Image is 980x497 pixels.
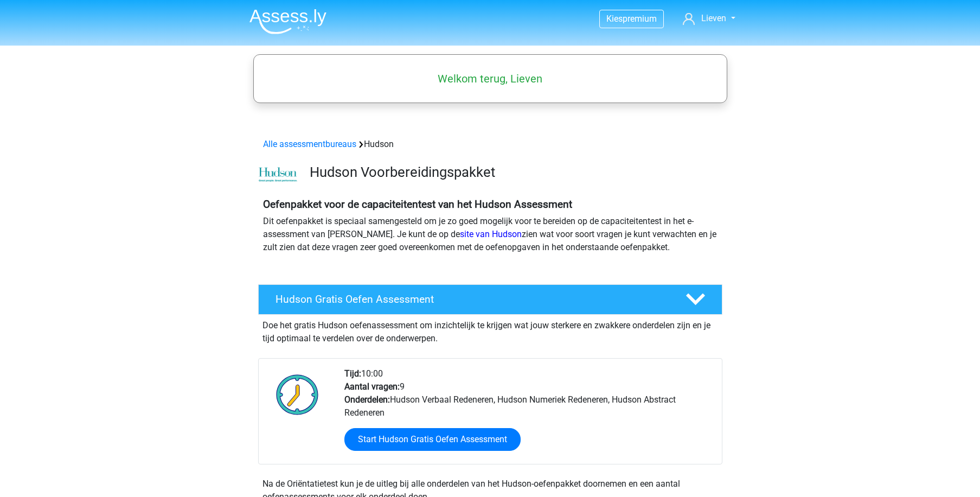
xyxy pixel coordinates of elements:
b: Aantal vragen: [344,381,400,392]
img: Klok [270,367,325,422]
b: Onderdelen: [344,394,390,405]
h4: Hudson Gratis Oefen Assessment [276,293,668,305]
b: Tijd: [344,368,361,379]
div: Doe het gratis Hudson oefenassessment om inzichtelijk te krijgen wat jouw sterkere en zwakkere on... [258,315,722,345]
h3: Hudson Voorbereidingspakket [310,164,714,181]
a: Hudson Gratis Oefen Assessment [254,284,727,315]
img: cefd0e47479f4eb8e8c001c0d358d5812e054fa8.png [259,167,297,182]
a: Alle assessmentbureaus [263,139,356,149]
b: Oefenpakket voor de capaciteitentest van het Hudson Assessment [263,198,572,211]
a: site van Hudson [460,229,522,239]
a: Kiespremium [600,11,663,26]
a: Start Hudson Gratis Oefen Assessment [344,428,521,451]
p: Dit oefenpakket is speciaal samengesteld om je zo goed mogelijk voor te bereiden op de capaciteit... [263,215,718,254]
span: Lieven [701,13,726,23]
span: Kies [606,14,623,24]
img: Assessly [249,9,326,34]
div: 10:00 9 Hudson Verbaal Redeneren, Hudson Numeriek Redeneren, Hudson Abstract Redeneren [336,367,721,464]
a: Lieven [678,12,739,25]
div: Hudson [259,138,722,151]
span: premium [623,14,657,24]
h5: Welkom terug, Lieven [259,72,722,85]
